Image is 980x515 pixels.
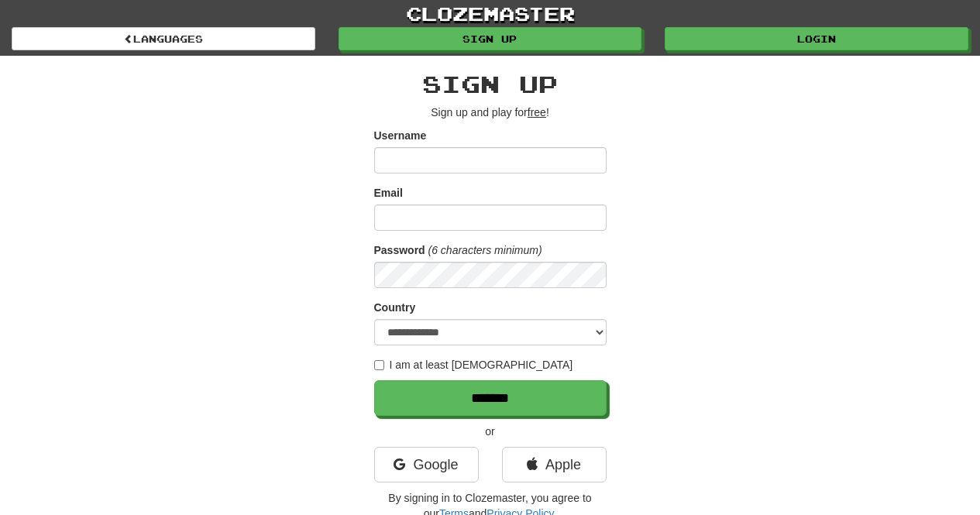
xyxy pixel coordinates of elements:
[374,185,403,201] label: Email
[428,244,542,256] em: (6 characters minimum)
[12,27,315,50] a: Languages
[502,447,607,482] a: Apple
[665,27,968,50] a: Login
[339,27,642,50] a: Sign up
[374,424,607,439] p: or
[374,447,479,482] a: Google
[528,106,546,118] u: free
[374,242,425,258] label: Password
[374,357,573,373] label: I am at least [DEMOGRAPHIC_DATA]
[374,71,607,97] h2: Sign up
[374,360,384,370] input: I am at least [DEMOGRAPHIC_DATA]
[374,300,416,315] label: Country
[374,105,607,120] p: Sign up and play for !
[374,128,427,143] label: Username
